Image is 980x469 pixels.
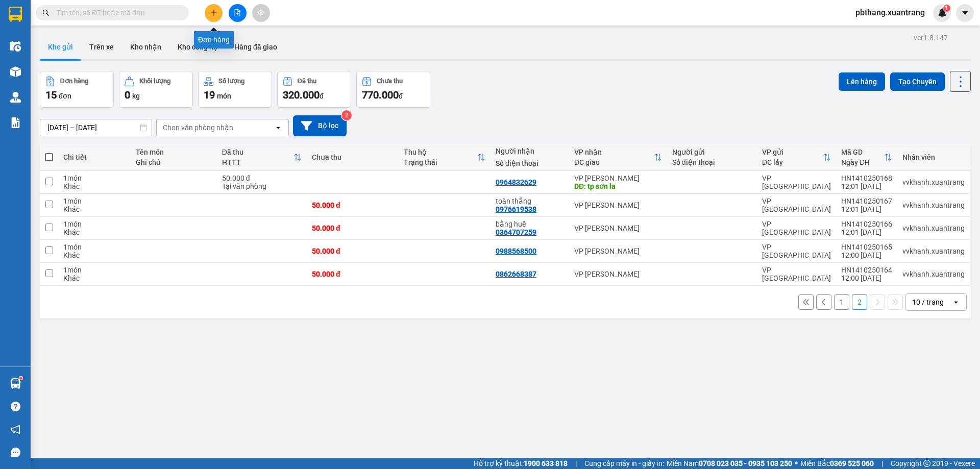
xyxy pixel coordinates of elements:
[198,71,272,108] button: Số lượng19món
[938,8,947,17] img: icon-new-feature
[12,18,72,29] span: XUANTRANG
[762,148,823,156] div: VP gửi
[132,92,140,100] span: kg
[672,158,752,166] div: Số điện thoại
[847,6,933,19] span: pbthang.xuantrang
[377,78,403,85] div: Chưa thu
[699,459,792,467] strong: 0708 023 035 - 0935 103 250
[312,247,394,255] div: 50.000 đ
[757,144,836,171] th: Toggle SortBy
[762,220,831,236] div: VP [GEOGRAPHIC_DATA]
[474,458,568,469] span: Hỗ trợ kỹ thuật:
[82,10,149,26] span: VP [GEOGRAPHIC_DATA]
[399,92,403,100] span: đ
[4,66,51,72] span: Người nhận:
[19,377,22,380] sup: 1
[11,448,20,457] span: message
[293,115,347,136] button: Bộ lọc
[222,182,302,190] div: Tại văn phòng
[496,205,536,213] div: 0976619538
[841,205,892,213] div: 12:01 [DATE]
[902,153,965,161] div: Nhân viên
[841,243,892,251] div: HN1410250165
[169,35,226,59] button: Kho công nợ
[961,8,970,17] span: caret-down
[881,458,883,469] span: |
[63,174,126,182] div: 1 món
[63,274,126,282] div: Khác
[283,89,320,101] span: 320.000
[841,274,892,282] div: 12:00 [DATE]
[902,270,965,278] div: vvkhanh.xuantrang
[841,251,892,259] div: 12:00 [DATE]
[341,110,352,120] sup: 2
[205,4,223,22] button: plus
[830,459,874,467] strong: 0369 525 060
[10,41,21,52] img: warehouse-icon
[762,158,823,166] div: ĐC lấy
[81,35,122,59] button: Trên xe
[496,159,564,167] div: Số điện thoại
[226,35,285,59] button: Hàng đã giao
[40,35,81,59] button: Kho gửi
[496,197,564,205] div: toàn thắng
[103,27,149,37] span: 0943559551
[496,220,564,228] div: bằng huế
[63,220,126,228] div: 1 món
[217,144,307,171] th: Toggle SortBy
[841,197,892,205] div: HN1410250167
[59,92,71,100] span: đơn
[574,201,662,209] div: VP [PERSON_NAME]
[63,182,126,190] div: Khác
[222,158,293,166] div: HTTT
[762,243,831,259] div: VP [GEOGRAPHIC_DATA]
[4,73,76,87] span: 0966180997
[277,71,351,108] button: Đã thu320.000đ
[574,224,662,232] div: VP [PERSON_NAME]
[852,294,867,310] button: 2
[902,247,965,255] div: vvkhanh.xuantrang
[63,228,126,236] div: Khác
[841,158,884,166] div: Ngày ĐH
[667,458,792,469] span: Miền Nam
[63,197,126,205] div: 1 món
[834,294,849,310] button: 1
[914,32,948,43] div: ver 1.8.147
[569,144,667,171] th: Toggle SortBy
[575,458,577,469] span: |
[234,9,241,16] span: file-add
[60,78,88,85] div: Đơn hàng
[839,72,885,91] button: Lên hàng
[25,6,60,16] span: HAIVAN
[312,201,394,209] div: 50.000 đ
[923,460,930,467] span: copyright
[496,147,564,155] div: Người nhận
[40,119,152,136] input: Select a date range.
[362,89,399,101] span: 770.000
[10,117,21,128] img: solution-icon
[257,9,264,16] span: aim
[356,71,430,108] button: Chưa thu770.000đ
[10,378,21,389] img: warehouse-icon
[320,92,324,100] span: đ
[574,174,662,182] div: VP [PERSON_NAME]
[4,57,31,64] span: Người gửi:
[841,174,892,182] div: HN1410250168
[210,9,217,16] span: plus
[45,89,57,101] span: 15
[222,148,293,156] div: Đã thu
[912,297,944,307] div: 10 / trang
[136,158,211,166] div: Ghi chú
[9,7,22,22] img: logo-vxr
[136,148,211,156] div: Tên món
[943,5,950,12] sup: 1
[204,89,215,101] span: 19
[574,182,662,190] div: DĐ: tp sơn la
[524,459,568,467] strong: 1900 633 818
[36,65,51,72] span: quân
[125,89,130,101] span: 0
[795,461,798,465] span: ⚪️
[890,72,945,91] button: Tạo Chuyến
[496,178,536,186] div: 0964832629
[574,270,662,278] div: VP [PERSON_NAME]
